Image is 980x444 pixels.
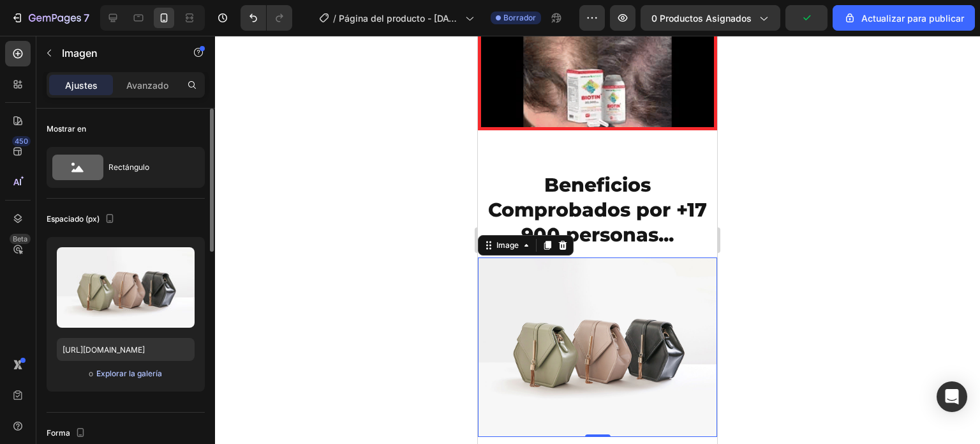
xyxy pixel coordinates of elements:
[13,234,27,243] font: Beta
[96,369,162,378] font: Explorar la galería
[62,45,170,61] p: Imagen
[126,80,168,91] font: Avanzado
[89,369,93,378] font: o
[339,13,460,37] font: Página del producto - [DATE][PERSON_NAME] 15:29:02
[503,13,536,22] font: Borrador
[5,5,95,31] button: 7
[333,13,336,24] font: /
[62,47,98,59] font: Imagen
[833,5,975,31] button: Actualizar para publicar
[861,13,964,24] font: Actualizar para publicar
[84,11,89,24] font: 7
[641,5,780,31] button: 0 productos asignados
[65,80,98,91] font: Ajustes
[651,13,752,24] font: 0 productos asignados
[937,381,967,412] div: Abrir Intercom Messenger
[47,428,70,438] font: Forma
[241,5,292,31] div: Deshacer/Rehacer
[478,36,717,444] iframe: Área de diseño
[47,124,86,134] font: Mostrar en
[15,137,28,146] font: 450
[96,367,163,380] button: Explorar la galería
[108,162,149,172] font: Rectángulo
[57,338,195,361] input: https://ejemplo.com/imagen.jpg
[57,247,195,328] img: imagen de vista previa
[47,214,100,224] font: Espaciado (px)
